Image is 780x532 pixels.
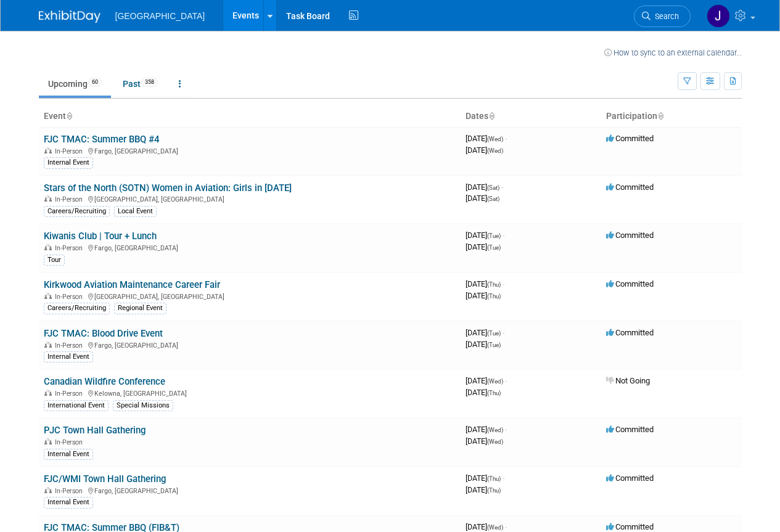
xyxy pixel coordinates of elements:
[466,328,504,337] span: [DATE]
[487,487,501,494] span: (Thu)
[501,182,503,192] span: -
[44,497,93,508] div: Internal Event
[55,147,86,155] span: In-Person
[44,390,52,396] img: In-Person Event
[606,182,654,192] span: Committed
[606,134,654,143] span: Committed
[44,147,52,153] img: In-Person Event
[88,78,102,87] span: 60
[44,351,93,362] div: Internal Event
[44,485,456,495] div: Fargo, [GEOGRAPHIC_DATA]
[466,485,501,494] span: [DATE]
[606,376,650,385] span: Not Going
[601,106,742,127] th: Participation
[657,111,663,121] a: Sort by Participation Type
[55,390,86,398] span: In-Person
[606,522,654,531] span: Committed
[44,340,456,350] div: Fargo, [GEOGRAPHIC_DATA]
[44,473,166,485] a: FJC/WMI Town Hall Gathering
[114,206,157,217] div: Local Event
[44,231,157,242] a: Kiwanis Club | Tour + Lunch
[707,4,730,28] img: Jeremy Sobolik
[44,293,52,299] img: In-Person Event
[505,134,507,143] span: -
[113,72,167,96] a: Past358
[466,522,507,531] span: [DATE]
[44,425,146,436] a: PJC Town Hall Gathering
[44,303,110,314] div: Careers/Recruiting
[466,340,501,349] span: [DATE]
[114,303,166,314] div: Regional Event
[505,425,507,434] span: -
[503,279,504,289] span: -
[466,242,501,252] span: [DATE]
[466,388,501,397] span: [DATE]
[466,425,507,434] span: [DATE]
[466,436,503,446] span: [DATE]
[44,291,456,301] div: [GEOGRAPHIC_DATA], [GEOGRAPHIC_DATA]
[606,328,654,337] span: Committed
[466,182,503,192] span: [DATE]
[487,232,501,239] span: (Tue)
[55,438,86,446] span: In-Person
[503,231,504,240] span: -
[39,10,101,23] img: ExhibitDay
[113,400,173,411] div: Special Missions
[55,342,86,350] span: In-Person
[55,244,86,252] span: In-Person
[606,473,654,483] span: Committed
[487,438,503,445] span: (Wed)
[466,473,504,483] span: [DATE]
[604,48,742,57] a: How to sync to an external calendar...
[466,279,504,289] span: [DATE]
[44,244,52,250] img: In-Person Event
[115,11,205,21] span: [GEOGRAPHIC_DATA]
[651,12,679,21] span: Search
[487,244,501,251] span: (Tue)
[466,291,501,300] span: [DATE]
[466,376,507,385] span: [DATE]
[44,438,52,444] img: In-Person Event
[466,145,503,155] span: [DATE]
[44,242,456,252] div: Fargo, [GEOGRAPHIC_DATA]
[39,106,461,127] th: Event
[44,342,52,348] img: In-Person Event
[44,157,93,168] div: Internal Event
[66,111,72,121] a: Sort by Event Name
[141,78,158,87] span: 358
[487,342,501,348] span: (Tue)
[487,293,501,300] span: (Thu)
[487,330,501,337] span: (Tue)
[44,449,93,460] div: Internal Event
[487,378,503,385] span: (Wed)
[505,376,507,385] span: -
[44,279,220,290] a: Kirkwood Aviation Maintenance Career Fair
[39,72,111,96] a: Upcoming60
[606,279,654,289] span: Committed
[44,145,456,155] div: Fargo, [GEOGRAPHIC_DATA]
[461,106,601,127] th: Dates
[44,376,165,387] a: Canadian Wildfire Conference
[487,475,501,482] span: (Thu)
[44,487,52,493] img: In-Person Event
[503,328,504,337] span: -
[44,388,456,398] div: Kelowna, [GEOGRAPHIC_DATA]
[487,184,499,191] span: (Sat)
[466,134,507,143] span: [DATE]
[44,400,109,411] div: International Event
[488,111,495,121] a: Sort by Start Date
[44,195,52,202] img: In-Person Event
[487,136,503,142] span: (Wed)
[55,487,86,495] span: In-Person
[44,255,65,266] div: Tour
[487,524,503,531] span: (Wed)
[487,427,503,433] span: (Wed)
[466,231,504,240] span: [DATE]
[505,522,507,531] span: -
[44,182,292,194] a: Stars of the North (SOTN) Women in Aviation: Girls in [DATE]
[487,195,499,202] span: (Sat)
[487,390,501,396] span: (Thu)
[487,147,503,154] span: (Wed)
[44,328,163,339] a: FJC TMAC: Blood Drive Event
[606,425,654,434] span: Committed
